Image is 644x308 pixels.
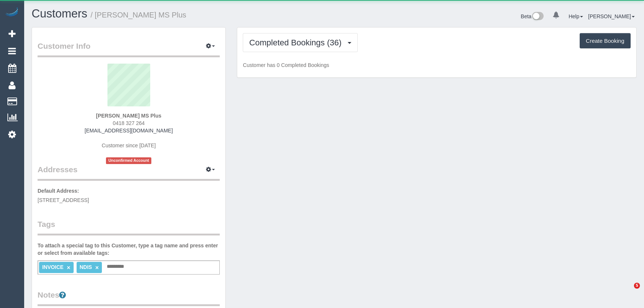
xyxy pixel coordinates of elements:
[91,11,186,19] small: / [PERSON_NAME] MS Plus
[95,264,99,271] a: ×
[67,264,70,271] a: ×
[106,157,151,164] span: Unconfirmed Account
[42,264,64,270] span: INVOICE
[634,283,640,289] span: 5
[38,41,220,57] legend: Customer Info
[85,128,173,134] a: [EMAIL_ADDRESS][DOMAIN_NAME]
[38,242,220,257] label: To attach a special tag to this Customer, type a tag name and press enter or select from availabl...
[38,219,220,235] legend: Tags
[243,61,631,69] p: Customer has 0 Completed Bookings
[113,120,145,126] span: 0418 327 264
[588,13,635,19] a: [PERSON_NAME]
[38,197,89,203] span: [STREET_ADDRESS]
[580,33,631,49] button: Create Booking
[96,113,161,119] strong: [PERSON_NAME] MS Plus
[4,7,19,18] img: Automaid Logo
[32,7,87,20] a: Customers
[243,33,357,52] button: Completed Bookings (36)
[38,289,220,306] legend: Notes
[521,13,544,19] a: Beta
[249,38,345,47] span: Completed Bookings (36)
[619,283,637,301] iframe: Intercom live chat
[38,187,79,195] label: Default Address:
[102,142,156,148] span: Customer since [DATE]
[569,13,583,19] a: Help
[531,12,544,22] img: New interface
[80,264,92,270] span: NDIS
